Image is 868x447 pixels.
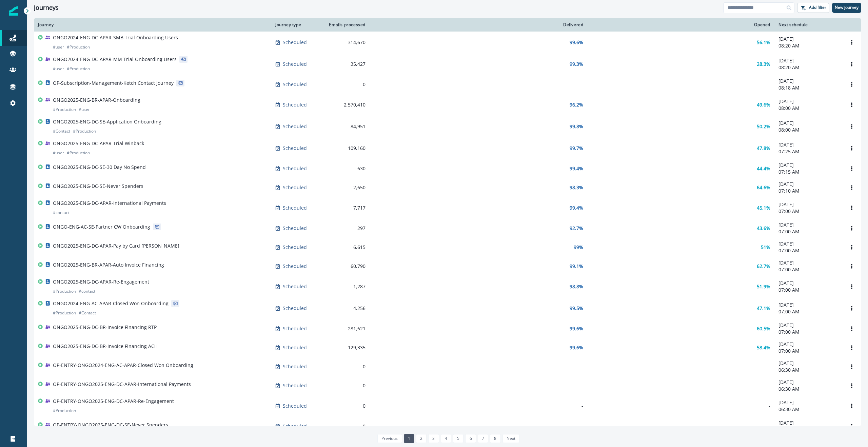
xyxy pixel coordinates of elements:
[757,263,770,270] p: 62.7%
[34,137,861,159] a: ONGO2025-ENG-DC-APAR-Trial Winback#user#ProductionScheduled109,16099.7%47.8%[DATE]07:25 AMOptions
[53,343,158,350] p: ONGO2025-ENG-DC-BR-Invoice Financing ACH
[846,79,857,90] button: Options
[591,403,770,409] div: -
[778,322,838,329] p: [DATE]
[778,57,838,64] p: [DATE]
[778,201,838,208] p: [DATE]
[846,421,857,431] button: Options
[53,200,166,207] p: ONGO2025-ENG-DC-APAR-International Payments
[34,219,861,238] a: ONGO-ENG-AC-SE-Partner CW OnboardingScheduled29792.7%43.6%[DATE]07:00 AMOptions
[757,283,770,290] p: 51.9%
[490,434,500,443] a: Page 8
[570,61,583,67] p: 99.3%
[570,101,583,108] p: 96.2%
[835,5,859,10] p: New journey
[53,407,76,414] p: # Production
[326,263,366,270] div: 60,790
[374,382,583,389] div: -
[326,283,366,290] div: 1,287
[326,61,366,67] div: 35,427
[53,140,144,147] p: ONGO2025-ENG-DC-APAR-Trial Winback
[53,261,164,268] p: ONGO2025-ENG-BR-APAR-Auto Invoice Financing
[778,22,838,27] div: Next schedule
[283,363,307,370] p: Scheduled
[326,123,366,130] div: 84,951
[326,101,366,108] div: 2,570,410
[778,329,838,335] p: 07:00 AM
[79,106,90,113] p: # user
[283,344,307,351] p: Scheduled
[757,184,770,191] p: 64.6%
[53,44,64,51] p: # user
[778,240,838,247] p: [DATE]
[778,308,838,315] p: 07:00 AM
[778,379,838,386] p: [DATE]
[326,205,366,211] div: 7,717
[778,162,838,169] p: [DATE]
[778,348,838,354] p: 07:00 AM
[778,360,838,367] p: [DATE]
[53,381,191,388] p: OP-ENTRY-ONGO2025-ENG-DC-APAR-International Payments
[465,434,476,443] a: Page 6
[34,94,861,116] a: ONGO2025-ENG-BR-APAR-Onboarding#Production#userScheduled2,570,41096.2%49.6%[DATE]08:00 AMOptions
[53,80,174,86] p: OP-Subscription-Management-Ketch Contact Journey
[283,145,307,152] p: Scheduled
[53,422,168,428] p: OP-ENTRY-ONGO2025-ENG-DC-SE-Never Spenders
[778,127,838,133] p: 08:00 AM
[570,344,583,351] p: 99.6%
[34,376,861,395] a: OP-ENTRY-ONGO2025-ENG-DC-APAR-International PaymentsScheduled0--[DATE]06:30 AMOptions
[34,357,861,376] a: OP-ENTRY-ONGO2024-ENG-AC-APAR-Closed Won OnboardingScheduled0--[DATE]06:30 AMOptions
[757,145,770,152] p: 47.8%
[9,6,18,16] img: Inflection
[326,145,366,152] div: 109,160
[53,310,76,316] p: # Production
[283,123,307,130] p: Scheduled
[34,319,861,338] a: ONGO2025-ENG-DC-BR-Invoice Financing RTPScheduled281,62199.6%60.5%[DATE]07:00 AMOptions
[34,257,861,276] a: ONGO2025-ENG-BR-APAR-Auto Invoice FinancingScheduled60,79099.1%62.7%[DATE]07:00 AMOptions
[53,242,179,249] p: ONGO2025-ENG-DC-APAR-Pay by Card [PERSON_NAME]
[570,305,583,312] p: 99.5%
[283,283,307,290] p: Scheduled
[374,403,583,409] div: -
[846,59,857,69] button: Options
[326,22,366,27] div: Emails processed
[570,325,583,332] p: 99.6%
[34,159,861,178] a: ONGO2025-ENG-DC-SE-30 Day No SpendScheduled63099.4%44.4%[DATE]07:15 AMOptions
[53,362,193,369] p: OP-ENTRY-ONGO2024-ENG-AC-APAR-Closed Won Onboarding
[34,238,861,257] a: ONGO2025-ENG-DC-APAR-Pay by Card [PERSON_NAME]Scheduled6,61599%51%[DATE]07:00 AMOptions
[778,78,838,84] p: [DATE]
[53,150,64,156] p: # user
[778,208,838,215] p: 07:00 AM
[570,145,583,152] p: 99.7%
[778,221,838,228] p: [DATE]
[67,44,90,51] p: # Production
[832,3,861,13] button: New journey
[574,244,583,251] p: 99%
[846,163,857,174] button: Options
[53,97,140,103] p: ONGO2025-ENG-BR-APAR-Onboarding
[570,263,583,270] p: 99.1%
[570,184,583,191] p: 98.3%
[757,305,770,312] p: 47.1%
[283,205,307,211] p: Scheduled
[778,287,838,293] p: 07:00 AM
[502,434,519,443] a: Next page
[53,128,70,135] p: # Contact
[797,3,829,13] button: Add filter
[846,182,857,193] button: Options
[326,165,366,172] div: 630
[326,39,366,46] div: 314,670
[53,223,150,230] p: ONGO-ENG-AC-SE-Partner CW Onboarding
[374,81,583,88] div: -
[283,263,307,270] p: Scheduled
[757,39,770,46] p: 56.1%
[778,399,838,406] p: [DATE]
[778,341,838,348] p: [DATE]
[34,178,861,197] a: ONGO2025-ENG-DC-SE-Never SpendersScheduled2,65098.3%64.6%[DATE]07:10 AMOptions
[778,188,838,194] p: 07:10 AM
[416,434,427,443] a: Page 2
[67,65,90,72] p: # Production
[374,423,583,430] div: -
[67,150,90,156] p: # Production
[778,247,838,254] p: 07:00 AM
